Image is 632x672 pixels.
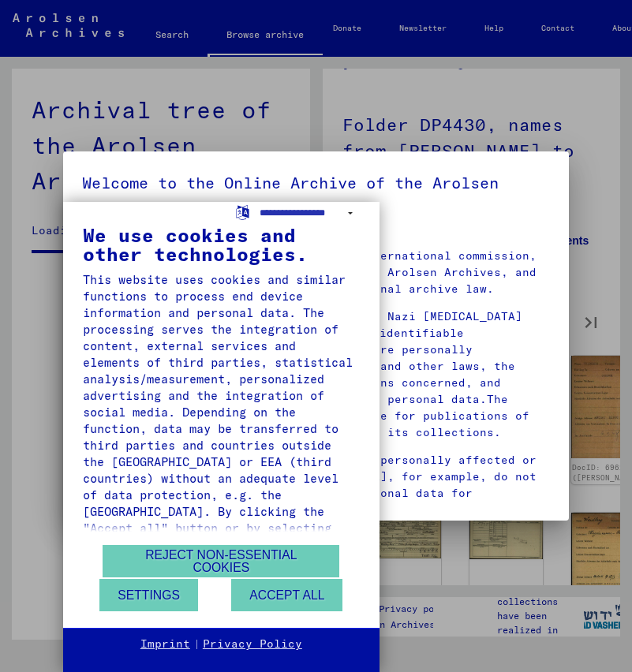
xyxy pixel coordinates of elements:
[203,637,302,652] a: Privacy Policy
[83,226,360,263] div: We use cookies and other technologies.
[83,271,360,636] div: This website uses cookies and similar functions to process end device information and personal da...
[103,545,339,577] button: Reject non-essential cookies
[99,579,198,611] button: Settings
[231,579,342,611] button: Accept all
[140,637,190,652] a: Imprint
